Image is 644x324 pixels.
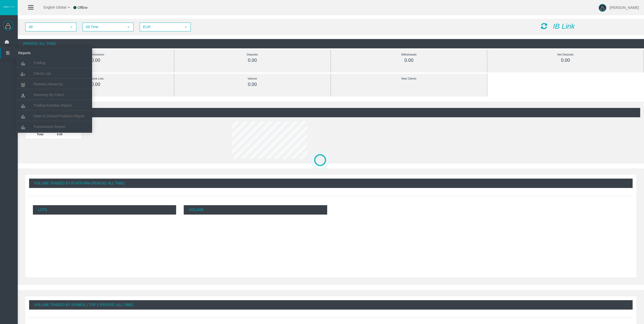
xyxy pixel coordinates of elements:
img: user-image [599,4,606,12]
span: Partners Hierarchy [33,82,63,86]
div: Volume [186,76,319,82]
div: New Clients [342,76,476,82]
span: select [184,25,188,29]
p: Volume [184,205,327,215]
a: Trading Activities Report [16,101,92,110]
span: Clients List [33,71,51,75]
div: (Period: All Time) [22,108,640,117]
a: Summary By Client [16,90,92,99]
span: Summary By Client [33,93,64,97]
div: Deposits [186,52,319,58]
div: Commissions [29,52,162,58]
span: All [26,23,67,31]
div: 0.00 [29,58,162,63]
p: Lots [33,205,176,215]
span: EUR [140,23,181,31]
div: Net Deposits [499,52,632,58]
a: Transactions Report [16,122,92,131]
a: Reports [1,48,92,58]
td: 0.00 [55,130,81,138]
a: Open & Closed Positions Report [16,111,92,121]
span: Offline [77,6,88,10]
span: English Global [37,5,66,9]
span: Trading Activities Report [33,103,72,107]
a: Trading [16,58,92,67]
div: 0.00 [186,58,319,63]
a: Clients List [16,69,92,78]
div: 0.00 [186,82,319,87]
div: 0.00 [342,58,476,63]
i: IB Link [553,22,575,30]
span: [PERSON_NAME] [610,6,639,10]
div: (Period: All Time) [18,39,644,48]
span: Open & Closed Positions Report [33,114,85,118]
div: Withdrawals [342,52,476,58]
div: 0.00 [499,58,632,63]
span: Reports [14,48,64,58]
img: logo.svg [3,6,15,8]
a: Partners Hierarchy [16,80,92,89]
div: Volume Traded By Platform (Period: All Time) [29,179,633,188]
span: Transactions Report [33,125,65,129]
span: select [69,25,73,29]
span: All Time [83,23,124,31]
div: Volume Traded By Symbol | Top 5 (Period: All Time) [29,300,633,310]
span: select [127,25,131,29]
i: Reload Dashboard [541,23,547,30]
span: Trading [33,61,45,65]
td: Total [26,130,55,138]
div: 0.00 [29,82,162,87]
div: Volume Lots [29,76,162,82]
